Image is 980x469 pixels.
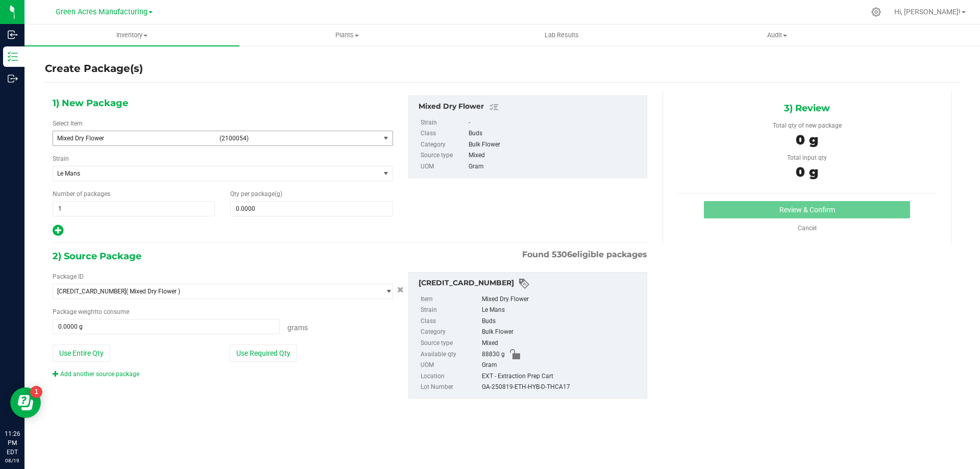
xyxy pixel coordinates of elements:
[287,324,308,332] span: Grams
[380,166,393,181] span: select
[482,371,642,382] div: EXT - Extraction Prep Cart
[380,284,393,299] span: select
[421,294,480,305] label: Item
[419,101,642,113] div: Mixed Dry Flower
[704,201,910,218] button: Review & Confirm
[275,190,282,198] span: (g)
[670,31,884,40] span: Audit
[421,349,480,360] label: Available qty
[231,202,392,216] input: 0.0000
[482,294,642,305] div: Mixed Dry Flower
[421,139,467,151] label: Category
[482,360,642,371] div: Gram
[230,344,297,362] button: Use Required Qty
[421,327,480,338] label: Category
[53,319,279,334] input: 0.0000 g
[796,132,818,148] span: 0 g
[53,249,141,264] span: 2) Source Package
[230,190,282,198] span: Qty per package
[380,131,393,145] span: select
[10,387,41,418] iframe: Resource center
[5,457,20,464] p: 08/19
[421,360,480,371] label: UOM
[53,344,110,362] button: Use Entire Qty
[870,7,883,17] div: Manage settings
[482,316,642,327] div: Buds
[5,429,20,457] p: 11:26 PM EDT
[798,225,817,232] a: Cancel
[57,135,213,142] span: Mixed Dry Flower
[53,202,214,216] input: 1
[57,170,363,177] span: Le Mans
[421,305,480,316] label: Strain
[469,128,641,139] div: Buds
[796,164,818,180] span: 0 g
[531,31,593,40] span: Lab Results
[469,150,641,161] div: Mixed
[240,31,454,40] span: Plants
[53,371,139,378] a: Add another source package
[421,161,467,172] label: UOM
[773,122,842,129] span: Total qty of new package
[394,283,407,298] button: Cancel button
[421,371,480,382] label: Location
[53,308,129,315] span: Package to consume
[8,73,18,84] inline-svg: Outbound
[45,61,143,76] h4: Create Package(s)
[421,128,467,139] label: Class
[421,338,480,349] label: Source type
[482,305,642,316] div: Le Mans
[53,154,69,163] label: Strain
[454,24,669,46] a: Lab Results
[8,30,18,40] inline-svg: Inbound
[482,382,642,393] div: GA-250819-ETH-HYB-D-THCA17
[469,161,641,172] div: Gram
[894,8,961,16] span: Hi, [PERSON_NAME]!
[482,327,642,338] div: Bulk Flower
[78,308,96,315] span: weight
[239,24,454,46] a: Plants
[24,24,239,46] a: Inventory
[421,150,467,161] label: Source type
[482,338,642,349] div: Mixed
[53,119,83,128] label: Select Item
[421,117,467,129] label: Strain
[482,349,505,360] span: 88830 g
[53,229,63,236] span: Add new output
[126,288,180,295] span: ( Mixed Dry Flower )
[53,95,128,111] span: 1) New Package
[421,316,480,327] label: Class
[469,139,641,151] div: Bulk Flower
[784,101,830,116] span: 3) Review
[787,154,827,161] span: Total input qty
[24,31,239,40] span: Inventory
[56,8,148,16] span: Green Acres Manufacturing
[53,190,110,198] span: Number of packages
[522,249,647,261] span: Found eligible packages
[670,24,885,46] a: Audit
[552,250,572,259] span: 5306
[53,273,84,280] span: Package ID
[419,278,642,290] div: 6529828030242799
[421,382,480,393] label: Lot Number
[469,117,641,129] div: -
[219,135,376,142] span: (2100054)
[8,52,18,62] inline-svg: Inventory
[30,386,42,398] iframe: Resource center unread badge
[57,288,126,295] span: [CREDIT_CARD_NUMBER]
